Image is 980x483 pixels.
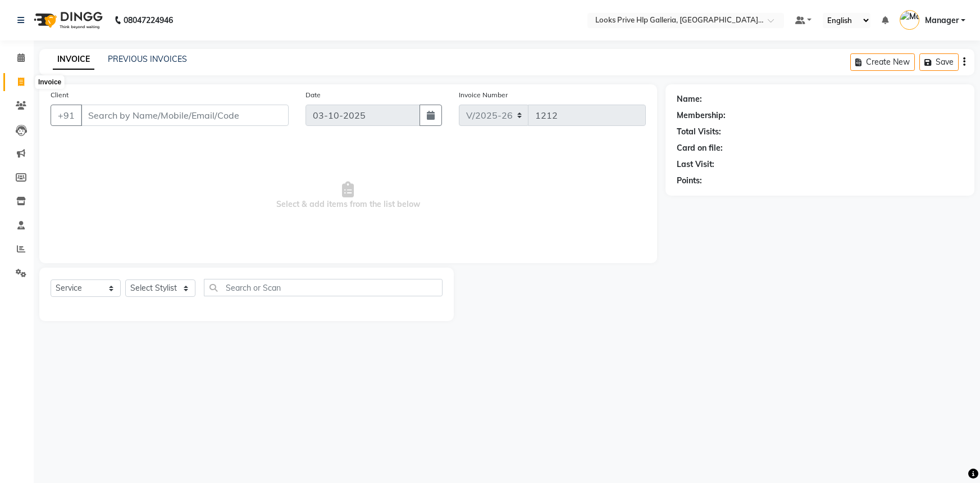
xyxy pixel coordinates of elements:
[204,279,443,296] input: Search or Scan
[677,126,721,138] div: Total Visits:
[51,105,82,126] button: +91
[81,105,289,126] input: Search by Name/Mobile/Email/Code
[850,53,915,71] button: Create New
[900,10,919,30] img: Manager
[919,53,959,71] button: Save
[51,139,646,252] span: Select & add items from the list below
[108,54,187,64] a: PREVIOUS INVOICES
[53,49,94,70] a: INVOICE
[459,90,508,100] label: Invoice Number
[51,90,69,100] label: Client
[35,75,64,89] div: Invoice
[677,110,726,121] div: Membership:
[306,90,321,100] label: Date
[677,93,702,105] div: Name:
[124,4,173,36] b: 08047224946
[677,142,723,154] div: Card on file:
[29,4,106,36] img: logo
[677,175,702,187] div: Points:
[925,15,959,26] span: Manager
[677,159,714,170] div: Last Visit:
